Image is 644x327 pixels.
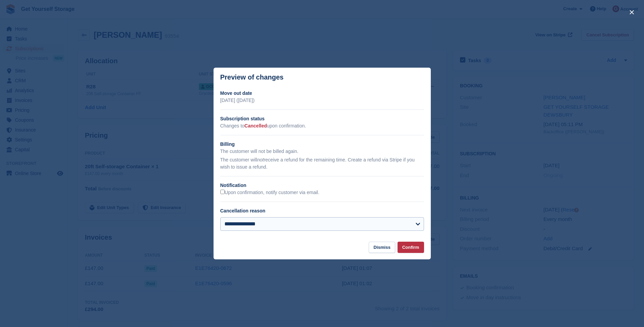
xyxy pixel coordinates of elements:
[220,190,225,194] input: Upon confirmation, notify customer via email.
[369,242,395,253] button: Dismiss
[220,73,284,81] p: Preview of changes
[220,90,424,97] h2: Move out date
[220,115,424,122] h2: Subscription status
[220,190,319,196] label: Upon confirmation, notify customer via email.
[220,141,424,148] h2: Billing
[626,7,637,18] button: close
[220,148,424,155] p: The customer will not be billed again.
[220,97,424,104] p: [DATE] ([DATE])
[398,242,424,253] button: Confirm
[220,182,424,189] h2: Notification
[257,157,263,162] em: not
[220,122,424,130] p: Changes to upon confirmation.
[244,123,267,128] span: Cancelled
[220,208,265,213] label: Cancellation reason
[220,156,424,171] p: The customer will receive a refund for the remaining time. Create a refund via Stripe if you wish...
